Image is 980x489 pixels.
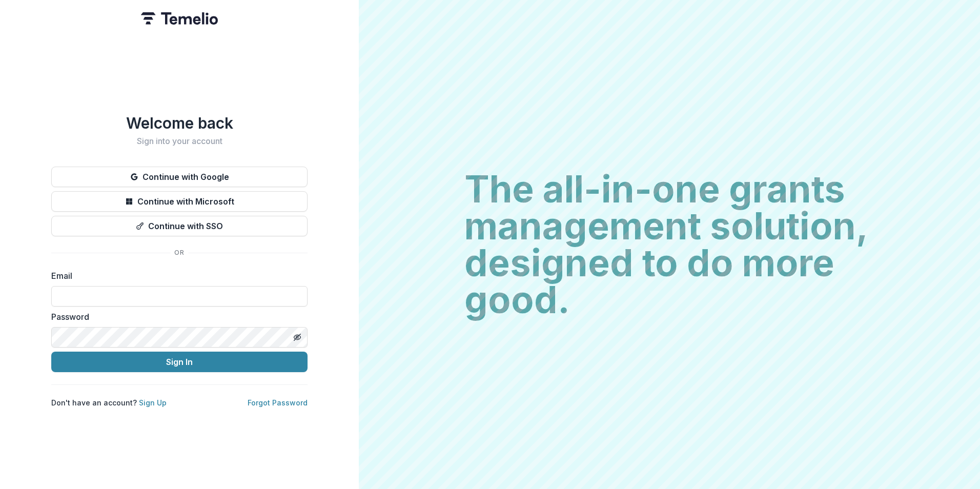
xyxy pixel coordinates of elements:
h1: Welcome back [51,114,308,132]
p: Don't have an account? [51,397,167,408]
button: Sign In [51,352,308,372]
button: Continue with Microsoft [51,191,308,212]
a: Forgot Password [248,398,308,407]
a: Sign Up [139,398,167,407]
label: Password [51,311,301,323]
label: Email [51,270,301,282]
img: Temelio [141,12,218,25]
button: Continue with Google [51,167,308,187]
button: Continue with SSO [51,216,308,236]
h2: Sign into your account [51,136,308,146]
button: Toggle password visibility [289,329,305,345]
